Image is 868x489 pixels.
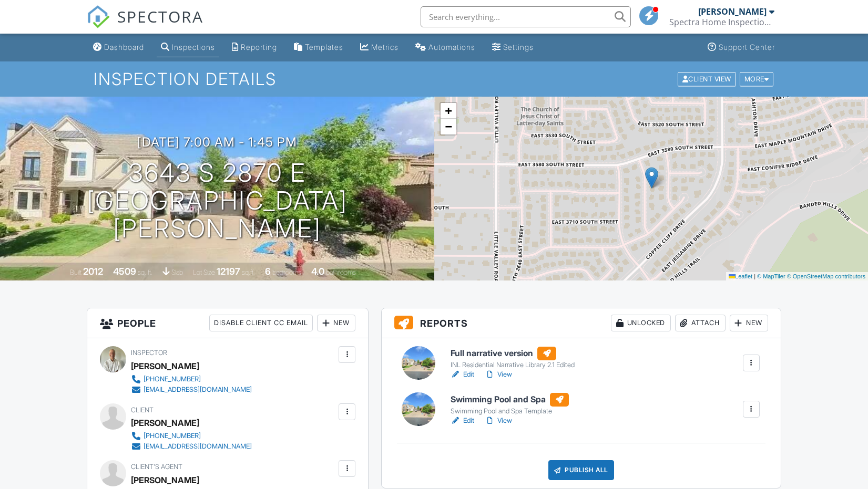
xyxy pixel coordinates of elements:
[428,43,475,51] div: Automations
[757,273,785,279] a: © MapTiler
[144,375,201,383] div: [PHONE_NUMBER]
[441,119,456,134] a: Zoom out
[451,393,569,407] h6: Swimming Pool and Spa
[411,38,479,57] a: Automations (Basic)
[83,266,103,277] div: 2012
[131,472,199,488] a: [PERSON_NAME]
[171,268,183,276] span: slab
[488,38,538,57] a: Settings
[421,6,631,27] input: Search everything...
[217,266,240,277] div: 12197
[144,442,252,451] div: [EMAIL_ADDRESS][DOMAIN_NAME]
[677,75,739,82] a: Client View
[87,5,110,28] img: The Best Home Inspection Software - Spectora
[242,268,255,276] span: sq.ft.
[290,38,348,57] a: Templates
[193,268,215,276] span: Lot Size
[703,38,779,57] a: Support Center
[157,38,219,57] a: Inspections
[451,361,575,369] div: INL Residential Narrative Library 2.1 Edited
[117,5,203,27] span: SPECTORA
[548,460,614,480] div: Publish All
[730,315,768,331] div: New
[144,386,252,394] div: [EMAIL_ADDRESS][DOMAIN_NAME]
[228,38,281,57] a: Reporting
[669,17,774,27] div: Spectra Home Inspection, LLC
[445,120,452,133] span: −
[441,103,456,119] a: Zoom in
[265,266,271,277] div: 6
[131,441,252,452] a: [EMAIL_ADDRESS][DOMAIN_NAME]
[787,273,865,279] a: © OpenStreetMap contributors
[485,415,512,426] a: View
[87,308,368,338] h3: People
[113,266,136,277] div: 4509
[311,266,324,277] div: 4.0
[451,347,575,360] h6: Full narrative version
[87,14,203,36] a: SPECTORA
[317,315,355,331] div: New
[451,347,575,370] a: Full narrative version INL Residential Narrative Library 2.1 Edited
[70,268,81,276] span: Built
[305,43,343,51] div: Templates
[445,104,452,117] span: +
[451,369,474,380] a: Edit
[645,167,658,189] img: Marker
[131,463,182,471] span: Client's Agent
[172,43,215,51] div: Inspections
[209,315,313,331] div: Disable Client CC Email
[94,70,774,88] h1: Inspection Details
[729,273,752,279] a: Leaflet
[144,432,201,440] div: [PHONE_NUMBER]
[740,72,774,86] div: More
[503,43,534,51] div: Settings
[89,38,148,57] a: Dashboard
[451,393,569,416] a: Swimming Pool and Spa Swimming Pool and Spa Template
[382,308,780,338] h3: Reports
[131,374,252,384] a: [PHONE_NUMBER]
[719,43,775,51] div: Support Center
[131,358,199,374] div: [PERSON_NAME]
[17,159,417,242] h1: 3643 S 2870 E [GEOGRAPHIC_DATA][PERSON_NAME]
[698,6,767,17] div: [PERSON_NAME]
[451,415,474,426] a: Edit
[241,43,277,51] div: Reporting
[272,268,301,276] span: bedrooms
[675,315,726,331] div: Attach
[131,415,199,431] div: [PERSON_NAME]
[131,349,167,357] span: Inspector
[356,38,403,57] a: Metrics
[138,268,152,276] span: sq. ft.
[611,315,671,331] div: Unlocked
[832,453,857,478] iframe: Intercom live chat
[104,43,144,51] div: Dashboard
[137,135,297,149] h3: [DATE] 7:00 am - 1:45 pm
[131,431,252,441] a: [PHONE_NUMBER]
[451,407,569,415] div: Swimming Pool and Spa Template
[131,384,252,395] a: [EMAIL_ADDRESS][DOMAIN_NAME]
[371,43,399,51] div: Metrics
[131,406,154,414] span: Client
[678,72,736,86] div: Client View
[754,273,755,279] span: |
[485,369,512,380] a: View
[326,268,356,276] span: bathrooms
